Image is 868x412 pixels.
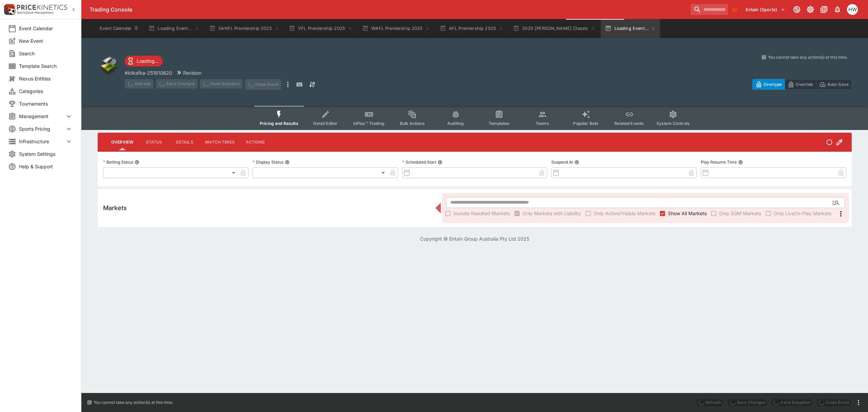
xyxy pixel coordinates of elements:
p: Suspend At [551,159,573,165]
button: Connected to PK [791,3,803,16]
span: Show All Markets [668,210,707,217]
img: other.png [98,54,119,76]
p: Revision [183,69,201,76]
span: Bulk Actions [400,121,425,126]
img: PriceKinetics [17,5,67,10]
span: Include Resulted Markets [453,210,510,217]
span: Detail Editor [313,121,337,126]
button: Overview [106,134,139,150]
button: Loading Event... [144,19,204,38]
button: VFL Premiership 2025 [285,19,357,38]
button: Scheduled Start [438,160,442,165]
div: Start From [752,79,852,90]
img: PriceKinetics Logo [2,3,16,16]
button: SANFL Premiership 2025 [205,19,283,38]
button: Details [169,134,200,150]
button: Match Times [200,134,240,150]
span: Popular Bets [573,121,598,126]
span: Related Events [614,121,644,126]
span: Only Markets with Liability [522,210,581,217]
button: Documentation [818,3,830,16]
span: System Settings [19,150,73,157]
svg: More [837,210,845,218]
span: Sports Pricing [19,125,65,132]
p: Play Resume Time [701,159,737,165]
button: AFL Premiership 2025 [436,19,508,38]
button: 2025 [PERSON_NAME] Classic [509,19,599,38]
button: Play Resume Time [738,160,743,165]
p: You cannot take any action(s) at this time. [94,399,173,406]
span: Templates [489,121,509,126]
p: Display Status [253,159,283,165]
span: Template Search [19,62,73,70]
span: Only SGM Markets [719,210,761,217]
button: more [854,398,863,407]
input: search [691,4,728,15]
span: Pricing and Results [260,121,298,126]
span: Event Calendar [19,25,73,32]
button: Open [830,196,842,209]
button: Toggle light/dark mode [804,3,816,16]
span: Only Active/Visible Markets [594,210,655,217]
button: Loading Event... [601,19,660,38]
span: InPlay™ Trading [353,121,384,126]
button: Notifications [831,3,844,16]
button: more [284,79,292,90]
button: Actions [240,134,271,150]
button: Auto-Save [816,79,852,90]
span: Tournaments [19,100,73,107]
span: Nexus Entities [19,75,73,82]
button: Event Calendar [96,19,143,38]
button: No Bookmarks [729,4,740,15]
span: Infrastructure [19,138,65,145]
p: Copyright © Entain Group Australia Pty Ltd 2025 [81,235,868,242]
p: Betting Status [103,159,133,165]
button: WAFL Premiership 2025 [358,19,434,38]
img: Sportsbook Management [17,11,54,14]
span: Only Live/In-Play Markets [774,210,831,217]
button: Status [139,134,169,150]
div: Event type filters [254,106,695,130]
button: Harrison Walker [845,2,860,17]
span: System Controls [656,121,690,126]
p: Auto-Save [827,81,849,88]
span: Help & Support [19,163,73,170]
p: Loading... [137,57,159,64]
p: Copy To Clipboard [125,69,172,76]
button: Betting Status [135,160,139,165]
span: Search [19,50,73,57]
p: Override [796,81,813,88]
h5: Markets [103,204,127,212]
span: Teams [536,121,549,126]
span: Auditing [447,121,464,126]
div: Trading Console [90,6,688,13]
button: Select Tenant [742,4,789,15]
button: Override [785,79,816,90]
p: Overtype [764,81,782,88]
button: Display Status [285,160,290,165]
button: Overtype [752,79,785,90]
span: Categories [19,88,73,95]
span: Management [19,113,65,120]
p: Scheduled Start [402,159,436,165]
div: Harrison Walker [847,4,858,15]
p: You cannot take any action(s) at this time. [768,54,848,60]
button: Suspend At [574,160,579,165]
span: New Event [19,37,73,44]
